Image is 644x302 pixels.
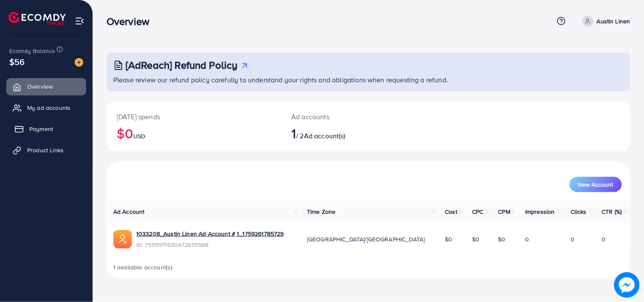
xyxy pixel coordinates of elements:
span: 0 [602,235,606,243]
h3: [AdReach] Refund Policy [126,59,238,71]
a: Payment [6,120,86,137]
h2: $0 [117,125,271,141]
span: My ad accounts [27,103,70,112]
span: Time Zone [307,207,335,216]
span: Ecomdy Balance [9,47,55,55]
span: 0 [525,235,529,243]
img: image [614,272,640,298]
button: New Account [570,177,622,192]
a: Austin Linen [579,16,630,27]
p: Ad accounts [291,112,402,122]
span: Overview [27,82,53,91]
span: CTR (%) [602,207,622,216]
a: Overview [6,78,86,95]
span: Payment [29,125,53,133]
img: image [75,58,83,67]
img: logo [8,12,66,25]
a: Product Links [6,142,86,159]
span: $56 [9,56,25,68]
span: [GEOGRAPHIC_DATA]/[GEOGRAPHIC_DATA] [307,235,425,243]
span: 1 [291,123,296,143]
span: Impression [525,207,555,216]
span: 0 [571,235,574,243]
span: $0 [498,235,506,243]
span: $0 [445,235,453,243]
a: 1033208_Austin Linen Ad Account # 1_1759261785729 [136,229,284,238]
span: Cost [445,207,458,216]
span: ID: 7555971630472855568 [136,240,284,249]
h3: Overview [107,15,156,28]
span: Clicks [571,207,587,216]
span: Ad Account [113,207,145,216]
p: Austin Linen [597,16,630,26]
p: Please review our refund policy carefully to understand your rights and obligations when requesti... [113,75,625,85]
p: [DATE] spends [117,112,271,122]
img: menu [75,16,84,26]
span: USD [133,132,145,140]
span: $0 [472,235,479,243]
h2: / 2 [291,125,402,141]
a: My ad accounts [6,99,86,116]
span: CPM [498,207,510,216]
span: Ad account(s) [304,131,346,140]
img: ic-ads-acc.e4c84228.svg [113,230,132,249]
span: Product Links [27,146,64,154]
span: New Account [578,182,613,187]
span: 1 available account(s) [113,263,173,271]
span: CPC [472,207,483,216]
